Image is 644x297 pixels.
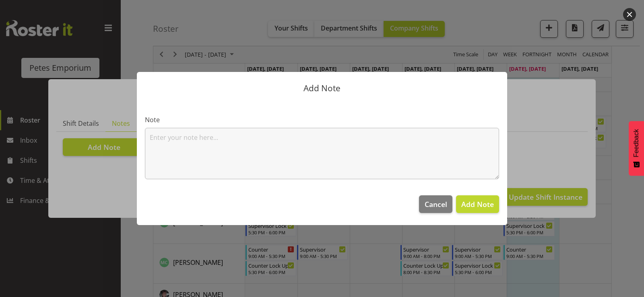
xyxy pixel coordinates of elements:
[456,195,499,213] button: Add Note
[145,115,499,125] label: Note
[425,199,447,209] span: Cancel
[461,199,494,209] span: Add Note
[629,121,644,176] button: Feedback - Show survey
[419,195,452,213] button: Cancel
[633,129,640,157] span: Feedback
[303,82,341,94] span: Add Note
